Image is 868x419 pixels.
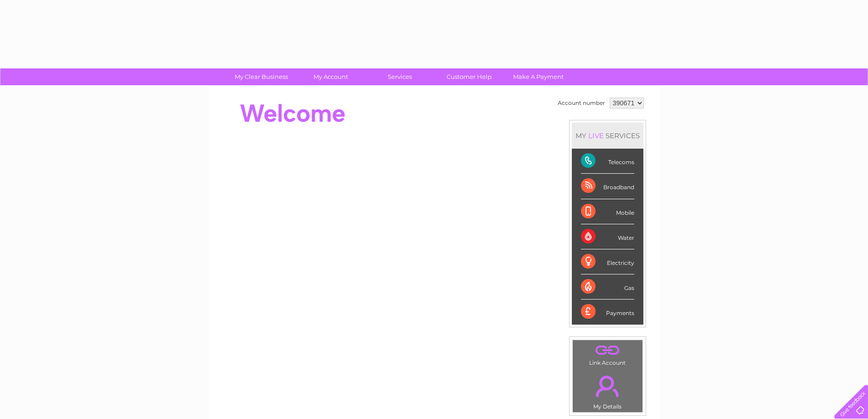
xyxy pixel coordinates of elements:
div: Telecoms [581,149,634,174]
a: My Clear Business [224,68,299,85]
td: Link Account [572,340,643,368]
div: MY SERVICES [572,123,643,149]
a: . [575,342,640,358]
a: . [575,370,640,402]
a: Services [362,68,437,85]
div: Broadband [581,174,634,199]
div: Payments [581,300,634,324]
div: Electricity [581,249,634,274]
a: Customer Help [431,68,507,85]
div: Mobile [581,199,634,224]
div: LIVE [586,131,606,140]
div: Gas [581,274,634,300]
a: My Account [293,68,368,85]
td: Account number [555,95,607,111]
td: My Details [572,368,643,413]
a: Make A Payment [501,68,576,85]
div: Water [581,224,634,249]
